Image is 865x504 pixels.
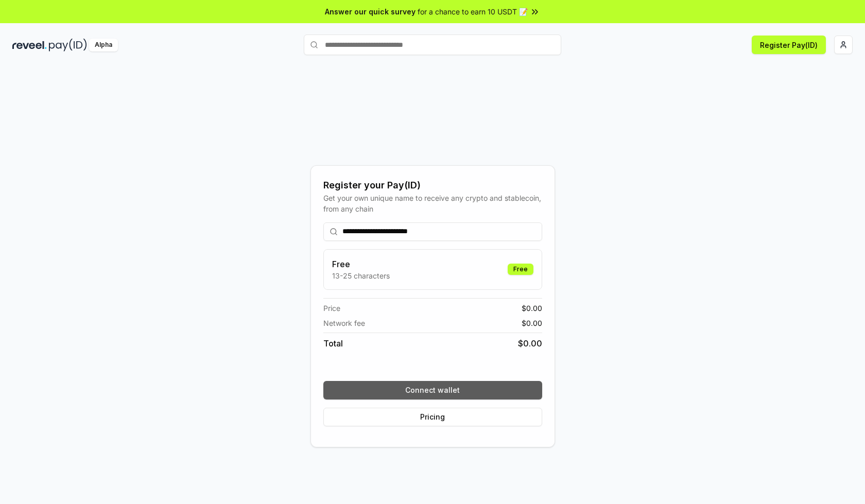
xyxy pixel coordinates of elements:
img: pay_id [49,39,87,51]
span: for a chance to earn 10 USDT 📝 [418,6,528,17]
span: Network fee [323,318,365,328]
span: $ 0.00 [518,337,542,350]
div: Register your Pay(ID) [323,178,542,193]
span: $ 0.00 [522,303,542,314]
button: Connect wallet [323,381,542,399]
button: Register Pay(ID) [752,36,826,54]
div: Free [508,264,533,275]
img: reveel_dark [12,39,47,51]
span: $ 0.00 [522,318,542,328]
button: Pricing [323,408,542,426]
span: Price [323,303,340,314]
div: Get your own unique name to receive any crypto and stablecoin, from any chain [323,193,542,214]
span: Total [323,337,343,350]
span: Answer our quick survey [325,6,416,17]
div: Alpha [89,39,118,51]
h3: Free [332,258,390,270]
p: 13-25 characters [332,270,390,281]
